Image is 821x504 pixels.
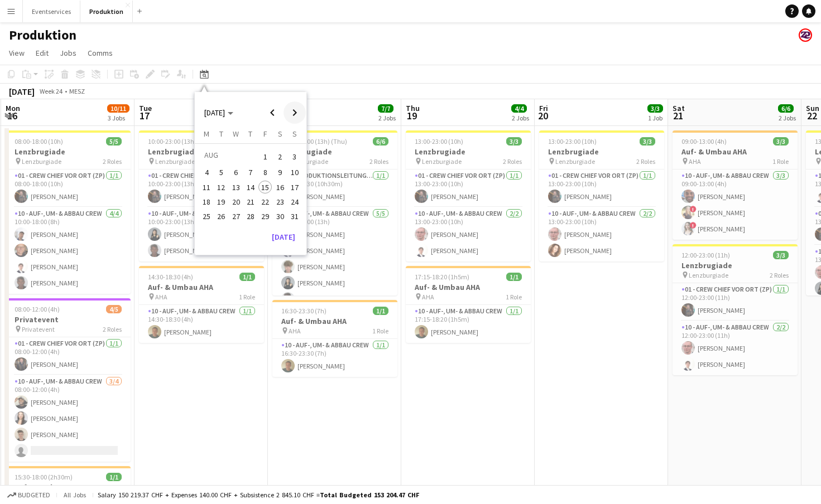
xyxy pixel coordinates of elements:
[770,271,789,279] span: 2 Roles
[139,130,264,261] app-job-card: 10:00-23:00 (13h)3/3Lenzbrugiade Lenzburgiade2 Roles01 - Crew Chief vor Ort (ZP)1/110:00-23:00 (1...
[6,314,131,324] h3: Privatevent
[272,130,397,295] div: 11:00-00:00 (13h) (Thu)6/6Lenzbrugiade Lenzburgiade2 Roles00 - Produktionsleitung vor Ort (ZP)1/1...
[648,114,662,122] div: 1 Job
[148,137,196,146] span: 10:00-23:00 (13h)
[258,148,272,165] button: 01-08-2025
[636,157,655,166] span: 2 Roles
[6,375,131,462] app-card-role: 10 - Auf-, Um- & Abbau Crew3/408:00-12:00 (4h)[PERSON_NAME][PERSON_NAME][PERSON_NAME]
[244,210,257,223] span: 28
[369,157,388,166] span: 2 Roles
[239,293,255,301] span: 1 Role
[272,316,397,326] h3: Auf- & Umbau AHA
[272,147,397,157] h3: Lenzbrugiade
[80,1,133,22] button: Produktion
[258,149,272,164] span: 1
[406,147,531,157] h3: Lenzbrugiade
[6,103,20,113] span: Mon
[673,283,798,321] app-card-role: 01 - Crew Chief vor Ort (ZP)1/112:00-23:00 (11h)[PERSON_NAME]
[537,109,548,122] span: 20
[6,298,131,462] app-job-card: 08:00-12:00 (4h)4/5Privatevent Privatevent2 Roles01 - Crew Chief vor Ort (ZP)1/108:00-12:00 (4h)[...
[673,244,798,375] app-job-card: 12:00-23:00 (11h)3/3Lenzbrugiade Lenzburgiade2 Roles01 - Crew Chief vor Ort (ZP)1/112:00-23:00 (1...
[272,339,397,377] app-card-role: 10 - Auf-, Um- & Abbau Crew1/116:30-23:30 (7h)[PERSON_NAME]
[4,109,20,122] span: 16
[681,251,730,259] span: 12:00-23:00 (11h)
[215,195,228,209] span: 19
[106,137,122,146] span: 5/5
[15,137,63,146] span: 08:00-18:00 (10h)
[258,181,272,194] span: 15
[640,137,655,146] span: 3/3
[373,137,388,146] span: 6/6
[673,130,798,240] div: 09:00-13:00 (4h)3/3Auf- & Umbau AHA AHA1 Role10 - Auf-, Um- & Abbau Crew3/309:00-13:00 (4h)[PERSO...
[106,473,122,481] span: 1/1
[272,165,287,180] button: 09-08-2025
[243,165,258,180] button: 07-08-2025
[287,195,302,209] button: 24-08-2025
[199,195,214,209] button: 18-08-2025
[273,149,287,164] span: 2
[204,129,209,139] span: M
[406,266,531,343] app-job-card: 17:15-18:20 (1h5m)1/1Auf- & Umbau AHA AHA1 Role10 - Auf-, Um- & Abbau Crew1/117:15-18:20 (1h5m)[P...
[103,325,122,333] span: 2 Roles
[406,305,531,343] app-card-role: 10 - Auf-, Um- & Abbau Crew1/117:15-18:20 (1h5m)[PERSON_NAME]
[106,305,122,313] span: 4/5
[258,165,272,180] button: 08-08-2025
[690,222,697,229] span: !
[108,114,129,122] div: 3 Jobs
[372,327,388,335] span: 1 Role
[272,148,287,165] button: 02-08-2025
[506,293,522,301] span: 1 Role
[273,195,287,209] span: 23
[214,180,228,195] button: 12-08-2025
[406,103,420,113] span: Thu
[69,87,85,95] div: MESZ
[258,195,272,209] span: 22
[139,207,264,261] app-card-role: 10 - Auf-, Um- & Abbau Crew2/210:00-23:00 (13h)[PERSON_NAME][PERSON_NAME]
[555,157,595,166] span: Lenzburgiade
[229,209,243,224] button: 27-08-2025
[200,103,238,123] button: Choose month and year
[288,166,301,180] span: 10
[273,181,287,194] span: 16
[248,129,252,139] span: T
[673,321,798,375] app-card-role: 10 - Auf-, Um- & Abbau Crew2/212:00-23:00 (11h)[PERSON_NAME][PERSON_NAME]
[647,104,663,113] span: 3/3
[272,180,287,195] button: 16-08-2025
[139,169,264,207] app-card-role: 01 - Crew Chief vor Ort (ZP)1/110:00-23:00 (13h)[PERSON_NAME]
[506,137,522,146] span: 3/3
[200,166,213,180] span: 4
[288,149,301,164] span: 3
[511,104,527,113] span: 4/4
[31,46,53,60] a: Edit
[415,273,469,281] span: 17:15-18:20 (1h5m)
[506,273,522,281] span: 1/1
[243,195,258,209] button: 21-08-2025
[15,473,73,481] span: 15:30-18:00 (2h30m)
[272,300,397,377] app-job-card: 16:30-23:30 (7h)1/1Auf- & Umbau AHA AHA1 Role10 - Auf-, Um- & Abbau Crew1/116:30-23:30 (7h)[PERSO...
[548,137,597,146] span: 13:00-23:00 (10h)
[6,489,52,501] button: Budgeted
[137,109,152,122] span: 17
[215,210,228,223] span: 26
[289,157,328,166] span: Lenzburgiade
[239,273,255,281] span: 1/1
[406,130,531,261] app-job-card: 13:00-23:00 (10h)3/3Lenzbrugiade Lenzburgiade2 Roles01 - Crew Chief vor Ort (ZP)1/113:00-23:00 (1...
[199,180,214,195] button: 11-08-2025
[281,307,327,315] span: 16:30-23:30 (7h)
[199,165,214,180] button: 04-08-2025
[233,129,239,139] span: W
[244,195,257,209] span: 21
[55,46,81,60] a: Jobs
[60,48,76,58] span: Jobs
[139,266,264,343] div: 14:30-18:30 (4h)1/1Auf- & Umbau AHA AHA1 Role10 - Auf-, Um- & Abbau Crew1/114:30-18:30 (4h)[PERSO...
[155,293,167,301] span: AHA
[83,46,117,60] a: Comms
[689,157,701,166] span: AHA
[215,181,228,194] span: 12
[422,157,462,166] span: Lenzburgiade
[36,48,49,58] span: Edit
[539,169,664,207] app-card-role: 01 - Crew Chief vor Ort (ZP)1/113:00-23:00 (10h)[PERSON_NAME]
